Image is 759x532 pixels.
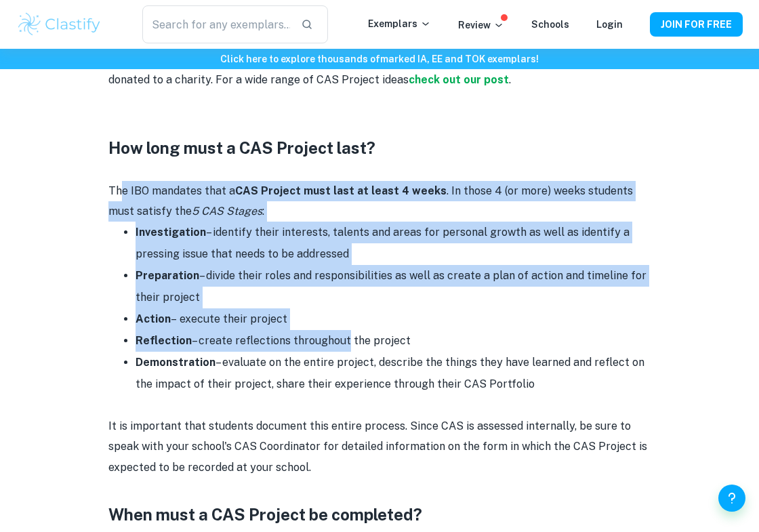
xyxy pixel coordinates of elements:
[136,308,651,330] li: – execute their project
[136,352,651,395] li: – evaluate on the entire project, describe the things they have learned and reflect on the impact...
[192,205,262,218] i: 5 CAS Stages
[650,12,743,37] button: JOIN FOR FREE
[136,312,171,325] strong: Action
[142,5,290,43] input: Search for any exemplars...
[409,73,509,86] a: check out our post
[136,226,206,239] strong: Investigation
[136,269,199,282] strong: Preparation
[458,18,504,33] p: Review
[136,222,651,265] li: – identify their interests, talents and areas for personal growth as well as identify a pressing ...
[136,334,192,347] strong: Reflection
[718,485,745,512] button: Help and Feedback
[596,19,623,30] a: Login
[108,136,651,160] h3: How long must a CAS Project last?
[16,11,102,38] img: Clastify logo
[108,416,651,478] p: It is important that students document this entire process. Since CAS is assessed internally, be ...
[108,181,651,222] p: The IBO mandates that a . In those 4 (or more) weeks students must satisfy the :
[531,19,569,30] a: Schools
[136,356,216,369] strong: Demonstration
[368,16,431,31] p: Exemplars
[136,265,651,308] li: – divide their roles and responsibilities as well as create a plan of action and timeline for the...
[3,52,756,66] h6: Click here to explore thousands of marked IA, EE and TOK exemplars !
[136,330,651,352] li: – create reflections throughout the project
[235,184,447,197] strong: CAS Project must last at least 4 weeks
[108,502,651,527] h3: When must a CAS Project be completed?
